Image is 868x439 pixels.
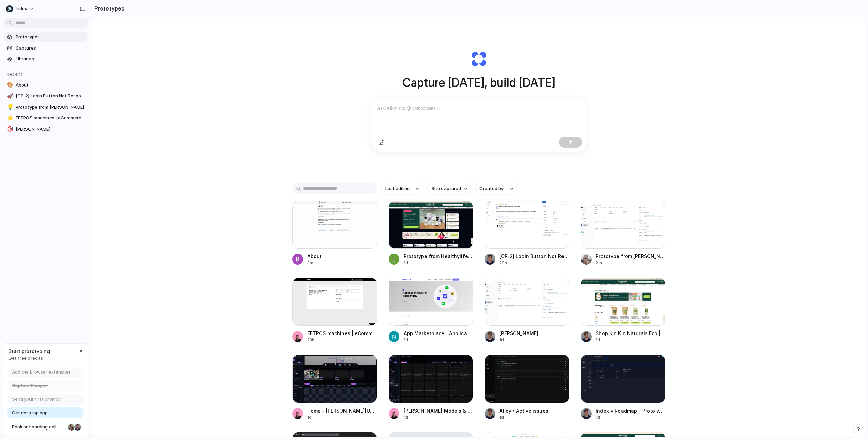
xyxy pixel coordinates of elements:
span: Captures [16,45,85,52]
h1: Capture [DATE], build [DATE] [402,74,555,92]
a: Index » Roadmap - Proto variantIndex » Roadmap - Proto variant1d [581,355,666,420]
div: Prototype from [PERSON_NAME] [596,253,666,260]
div: Christian Iacullo [74,423,82,431]
a: Shop Kin Kin Naturals Eco | HealthylifeShop Kin Kin Naturals Eco | Healthylife1d [581,278,666,343]
button: 💡 [6,104,13,111]
a: Alloy › Active issuesAlloy › Active issues1d [485,355,569,420]
span: Created by [479,185,504,192]
a: Prototype from Healthylife & Healthylife Pharmacy (Formerly Superpharmacy)Prototype from Healthyl... [389,201,473,266]
div: 1d [403,414,473,420]
div: 1d [499,337,538,343]
button: Index [3,3,38,14]
button: 🎨 [6,82,13,89]
a: Leonardo Ai Models & Training - Leonardo.Ai[PERSON_NAME] Models & Training - [PERSON_NAME][URL]1d [389,355,473,420]
a: Prototype from Aleksi Kallio - AttioPrototype from [PERSON_NAME]21h [581,201,666,266]
span: Add the browser extension [12,369,70,376]
a: Home - Leonardo.AiHome - [PERSON_NAME][URL]1d [292,355,377,420]
div: 20h [499,260,569,266]
span: Send your first prompt [12,396,60,403]
span: Index [16,5,27,12]
div: 1d [596,414,666,420]
div: 1d [403,337,473,343]
span: Last edited [385,185,410,192]
div: 1d [596,337,666,343]
div: 💡 [7,103,12,111]
div: About [307,253,322,260]
span: Libraries [16,56,85,62]
a: Book onboarding call [7,422,84,433]
div: Index » Roadmap - Proto variant [596,407,666,414]
button: Created by [475,183,517,194]
div: 🚀 [7,92,12,100]
div: Prototype from Healthylife & Healthylife Pharmacy (Formerly Superpharmacy) [403,253,473,260]
div: [PERSON_NAME] Models & Training - [PERSON_NAME][URL] [403,407,473,414]
div: 1d [307,414,377,420]
a: 🚀[CP-2] Login Button Not Responding on Homepage - Jira [3,91,88,101]
span: Prototype from [PERSON_NAME] [16,104,85,111]
div: EFTPOS machines | eCommerce | free quote | Tyro [307,330,377,337]
a: Aleksi Kallio - Attio[PERSON_NAME]1d [485,278,569,343]
a: Libraries [3,54,88,64]
span: About [16,82,85,89]
h2: Prototypes [92,4,124,13]
div: 🎨 [7,81,12,89]
a: AboutAbout3m [292,201,377,266]
button: Last edited [381,183,423,194]
a: Get desktop app [7,407,84,418]
button: 🎯 [6,126,13,133]
span: Start prototyping [8,348,50,355]
div: 21h [596,260,666,266]
a: 💡Prototype from [PERSON_NAME] [3,102,88,112]
div: Nicole Kubica [67,423,76,431]
span: Prototypes [16,34,85,40]
a: 🎨About [3,80,88,90]
span: [PERSON_NAME] [16,126,85,133]
a: App Marketplace | Applications built on top of Partly InfrastructureApp Marketplace | Application... [389,278,473,343]
a: 🎯[PERSON_NAME] [3,124,88,134]
a: EFTPOS machines | eCommerce | free quote | TyroEFTPOS machines | eCommerce | free quote | Tyro23h [292,278,377,343]
div: 1d [499,414,548,420]
span: Book onboarding call [12,424,65,431]
div: 1d [403,260,473,266]
div: Home - [PERSON_NAME][URL] [307,407,377,414]
div: 23h [307,337,377,343]
div: ⭐ [7,114,12,122]
a: ⭐EFTPOS machines | eCommerce | free quote | Tyro [3,113,88,123]
a: [CP-2] Login Button Not Responding on Homepage - Jira[CP-2] Login Button Not Responding on Homepa... [485,201,569,266]
div: Shop Kin Kin Naturals Eco | Healthylife [596,330,666,337]
span: Capture 3 pages [12,382,48,389]
span: Recent [7,71,22,77]
span: Site captured [431,185,461,192]
span: Get desktop app [12,409,48,416]
div: 3m [307,260,322,266]
div: 🎯 [7,125,12,133]
div: Alloy › Active issues [499,407,548,414]
span: Get free credits [8,355,50,362]
button: 🚀 [6,93,13,99]
div: [CP-2] Login Button Not Responding on Homepage - Jira [499,253,569,260]
button: Site captured [427,183,471,194]
span: EFTPOS machines | eCommerce | free quote | Tyro [16,115,85,121]
button: ⭐ [6,115,13,121]
a: Prototypes [3,32,88,42]
span: [CP-2] Login Button Not Responding on Homepage - Jira [16,93,85,99]
div: [PERSON_NAME] [499,330,538,337]
a: Captures [3,43,88,53]
div: App Marketplace | Applications built on top of Partly Infrastructure [403,330,473,337]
